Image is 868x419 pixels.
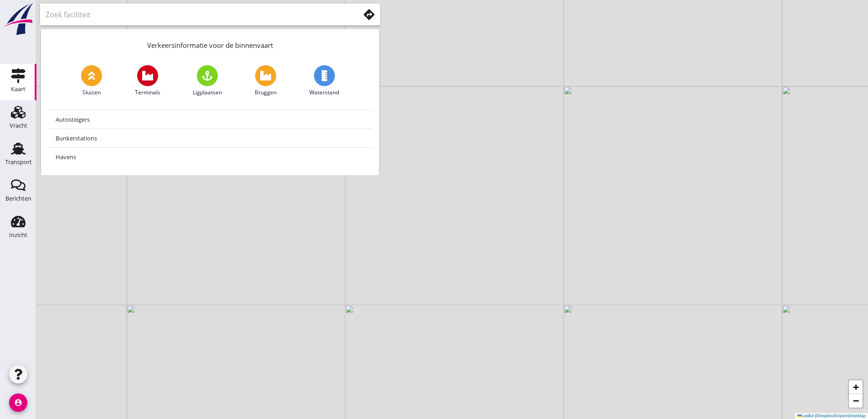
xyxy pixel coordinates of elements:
[9,232,27,238] div: Inzicht
[255,88,277,97] span: Bruggen
[5,159,32,165] div: Transport
[5,196,31,202] div: Berichten
[81,65,102,97] a: Sluizen
[135,88,160,97] span: Terminals
[193,88,222,97] span: Ligplaatsen
[255,65,277,97] a: Bruggen
[309,88,339,97] span: Waterstand
[2,2,35,36] img: logo-small.a267ee39.svg
[309,65,339,97] a: Waterstand
[797,414,814,418] a: Leaflet
[135,65,160,97] a: Terminals
[849,380,863,394] a: Zoom in
[56,114,365,125] div: Autosteigers
[56,151,365,162] div: Havens
[193,65,222,97] a: Ligplaatsen
[815,414,816,418] span: |
[41,29,379,58] div: Verkeersinformatie voor de binnenvaart
[837,414,866,418] a: OpenStreetMap
[853,381,859,393] span: +
[849,394,863,408] a: Zoom out
[853,395,859,406] span: −
[795,413,868,419] div: © ©
[9,393,27,412] i: account_circle
[82,88,101,97] span: Sluizen
[56,133,365,144] div: Bunkerstations
[819,414,834,418] a: Mapbox
[46,7,347,22] input: Zoek faciliteit
[10,123,27,129] div: Vracht
[11,86,26,92] div: Kaart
